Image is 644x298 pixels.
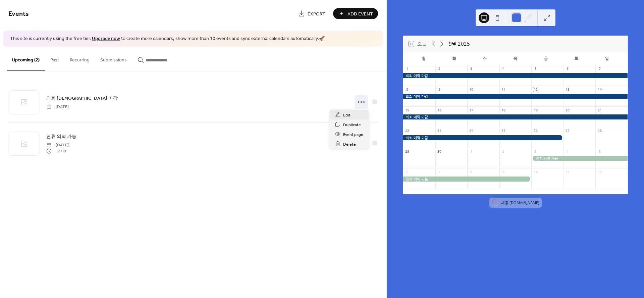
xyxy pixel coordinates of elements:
[92,34,120,43] a: Upgrade now
[64,47,95,70] button: Recurring
[565,149,570,154] div: 4
[597,108,602,113] div: 21
[565,87,570,92] div: 13
[565,170,570,175] div: 11
[501,87,506,92] div: 11
[470,52,500,65] div: 수
[45,47,64,70] button: Past
[437,149,442,154] div: 30
[533,87,538,92] div: 12
[343,111,351,118] span: Edit
[403,73,628,78] div: 의뢰 예약 마감
[509,200,539,205] a: [DOMAIN_NAME]
[469,129,474,134] div: 24
[533,170,538,175] div: 10
[308,10,325,17] span: Export
[437,67,442,71] div: 2
[437,129,442,134] div: 23
[405,129,410,134] div: 22
[501,149,506,154] div: 2
[565,67,570,71] div: 6
[501,108,506,113] div: 18
[533,67,538,71] div: 5
[597,129,602,134] div: 28
[46,142,69,148] span: [DATE]
[597,170,602,175] div: 12
[405,67,410,71] div: 1
[469,149,474,154] div: 1
[531,52,561,65] div: 금
[7,47,45,71] button: Upcoming (2)
[469,170,474,175] div: 8
[597,87,602,92] div: 14
[437,108,442,113] div: 16
[333,8,378,19] button: Add Event
[46,94,118,102] a: 의뢰 [DEMOGRAPHIC_DATA] 마감
[405,170,410,175] div: 6
[405,87,410,92] div: 8
[46,104,69,110] span: [DATE]
[469,108,474,113] div: 17
[403,135,563,140] div: 의뢰 예약 마감
[501,67,506,71] div: 4
[405,149,410,154] div: 29
[46,133,76,140] a: 연휴 의뢰 가능
[10,36,325,42] span: This site is currently using the free tier. to create more calendars, show more than 10 events an...
[293,8,330,19] a: Export
[501,170,506,175] div: 9
[95,47,132,70] button: Submissions
[597,67,602,71] div: 7
[409,52,439,65] div: 월
[343,141,356,148] span: Delete
[531,156,628,161] div: 연휴 의뢰 가능
[533,129,538,134] div: 26
[405,108,410,113] div: 15
[403,114,628,119] div: 의뢰 예약 마감
[8,7,29,20] span: Events
[565,108,570,113] div: 20
[469,87,474,92] div: 10
[46,133,76,140] span: 연휴 의뢰 가능
[561,52,592,65] div: 토
[533,149,538,154] div: 3
[565,129,570,134] div: 27
[403,177,531,182] div: 연휴 의뢰 가능
[439,52,470,65] div: 화
[597,149,602,154] div: 5
[46,148,69,154] span: 12:00
[500,52,531,65] div: 목
[469,67,474,71] div: 3
[592,52,622,65] div: 일
[403,94,628,99] div: 의뢰 예약 마감
[437,170,442,175] div: 7
[449,40,470,48] div: 9월 2025
[437,87,442,92] div: 9
[343,121,361,128] span: Duplicate
[533,108,538,113] div: 19
[501,129,506,134] div: 25
[501,200,539,205] div: 제공
[343,131,363,138] span: Event page
[347,10,373,17] span: Add Event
